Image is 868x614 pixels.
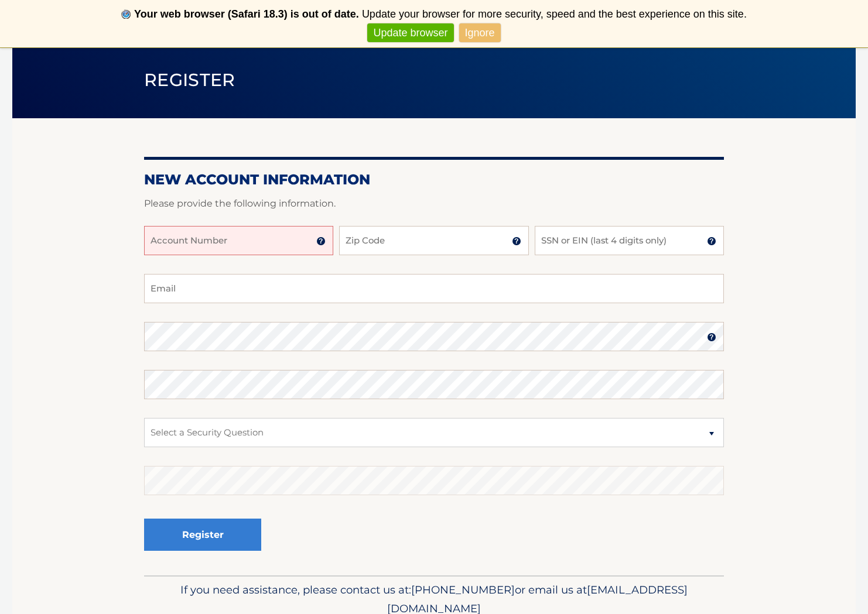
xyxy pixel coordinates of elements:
[144,274,724,303] input: Email
[707,236,716,246] img: tooltip.svg
[362,8,747,20] span: Update your browser for more security, speed and the best experience on this site.
[707,332,716,342] img: tooltip.svg
[459,23,501,43] a: Ignore
[411,583,515,596] span: [PHONE_NUMBER]
[144,195,724,212] p: Please provide the following information.
[367,23,453,43] a: Update browser
[512,236,521,246] img: tooltip.svg
[144,69,235,91] span: Register
[144,171,724,188] h2: New Account Information
[144,519,261,551] button: Register
[316,236,326,246] img: tooltip.svg
[535,226,724,255] input: SSN or EIN (last 4 digits only)
[144,226,333,255] input: Account Number
[134,8,359,20] b: Your web browser (Safari 18.3) is out of date.
[339,226,528,255] input: Zip Code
